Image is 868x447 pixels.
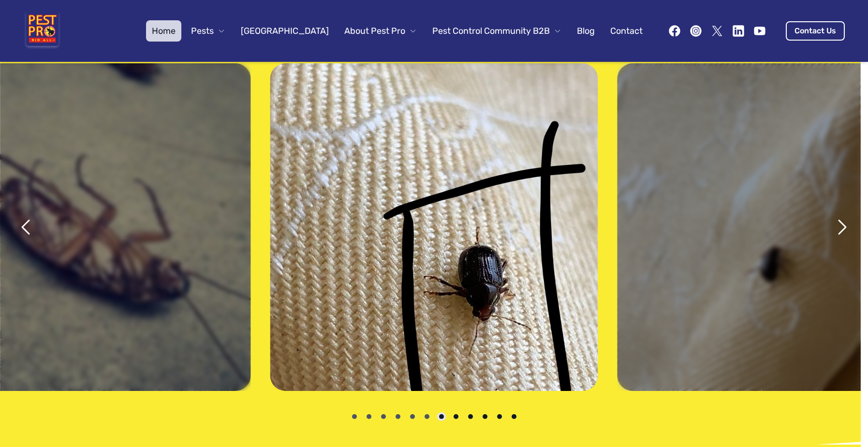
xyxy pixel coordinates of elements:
a: Blog [571,20,601,42]
button: About Pest Pro [338,20,423,42]
button: previous [10,211,43,244]
a: Contact Us [786,21,845,41]
button: Pests [185,20,231,42]
span: About Pest Pro [344,24,405,38]
button: next [825,211,858,244]
span: Pest Control Community B2B [432,24,550,38]
a: Contact [604,20,648,42]
span: Pests [191,24,214,38]
img: Pest Pro Rid All [23,12,61,50]
a: Home [146,20,181,42]
button: Pest Control Community B2B [427,20,567,42]
a: [GEOGRAPHIC_DATA] [235,20,335,42]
